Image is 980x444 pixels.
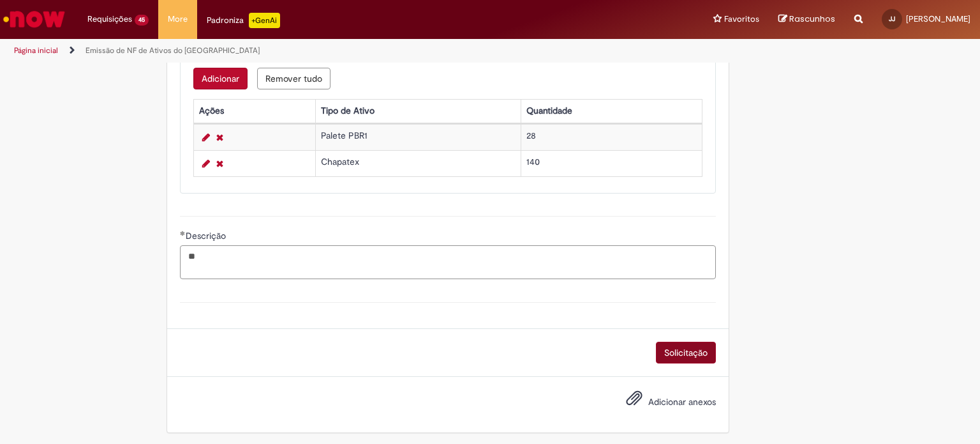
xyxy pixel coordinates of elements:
th: Ações [193,99,315,123]
span: Descrição [186,230,228,241]
th: Tipo de Ativo [316,99,521,123]
button: Adicionar uma linha para Cadastro Ativos [193,68,248,89]
span: 45 [135,15,149,26]
span: Requisições [87,13,132,26]
button: Solicitação [656,342,716,364]
ul: Trilhas de página [10,39,644,63]
a: Editar Linha 2 [199,156,213,171]
td: 140 [521,150,702,176]
span: JJ [889,15,895,23]
a: Remover linha 1 [213,130,226,145]
a: Remover linha 2 [213,156,226,171]
textarea: Descrição [180,245,716,280]
img: ServiceNow [1,6,67,32]
td: Palete PBR1 [316,124,521,150]
a: Emissão de NF de Ativos do [GEOGRAPHIC_DATA] [85,45,260,56]
button: Remover todas as linhas de Cadastro Ativos [257,68,330,89]
span: Rascunhos [789,13,835,25]
a: Editar Linha 1 [199,130,213,145]
a: Rascunhos [778,13,835,26]
p: +GenAi [249,13,280,28]
a: Página inicial [14,45,58,56]
span: [PERSON_NAME] [906,13,970,24]
th: Quantidade [521,99,702,123]
span: Favoritos [724,13,759,26]
div: Padroniza [207,13,280,28]
button: Adicionar anexos [623,387,646,416]
td: 28 [521,124,702,150]
span: More [168,13,188,26]
span: Adicionar anexos [648,396,716,408]
span: Obrigatório Preenchido [180,231,186,236]
td: Chapatex [316,150,521,176]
